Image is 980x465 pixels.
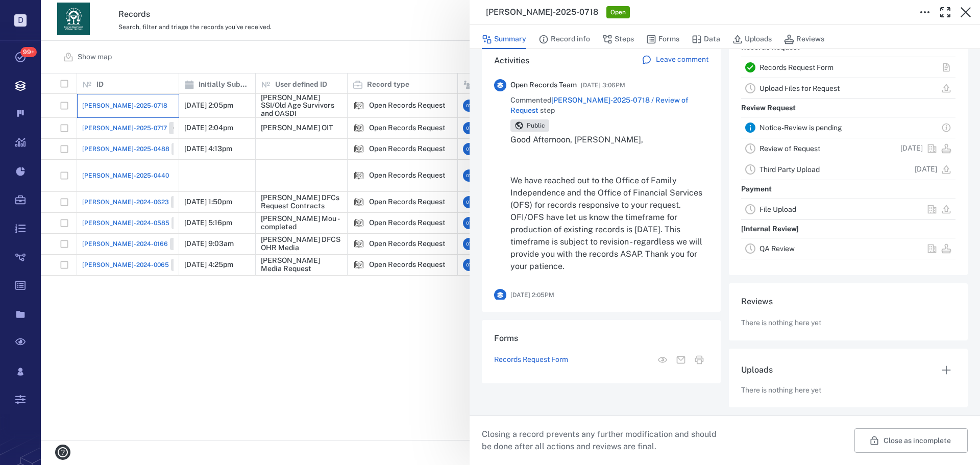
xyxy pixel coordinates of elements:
div: ReviewsThere is nothing here yet [729,283,968,349]
a: Records Request Form [494,355,568,365]
button: Toggle to Edit Boxes [915,2,935,22]
p: D [14,14,27,27]
p: There is nothing here yet [741,385,821,396]
button: Reviews [784,30,824,49]
p: Payment [741,180,772,199]
button: View form in the step [653,351,672,369]
p: [DATE] [900,143,923,154]
p: There is nothing here yet [741,318,821,328]
p: Closing a record prevents any further modification and should be done after all actions and revie... [482,428,725,453]
button: Mail form [672,351,690,369]
button: Data [692,30,720,49]
span: Public [525,121,547,130]
button: Print form [690,351,708,369]
h6: Forms [494,332,708,345]
p: Leave comment [656,55,708,65]
div: StepsRecords RequestRecords Request FormUpload Files for RequestReview RequestNotice-Review is pe... [729,6,968,283]
a: Third Party Upload [759,165,820,174]
span: [DATE] 2:05PM [510,289,554,301]
div: UploadsThere is nothing here yet [729,349,968,416]
a: Notice-Review is pending [759,124,842,132]
a: [PERSON_NAME]-2025-0718 / Review of Request [510,96,689,114]
p: [DATE] [915,164,937,175]
span: [DATE] 3:06PM [581,79,625,91]
h3: [PERSON_NAME]-2025-0718 [486,6,598,18]
span: Open Records Team [510,80,577,90]
button: Forms [646,30,679,49]
p: Good Afternoon, [PERSON_NAME], [510,134,708,146]
a: Upload Files for Request [759,84,840,92]
button: Toggle Fullscreen [935,2,955,22]
button: Summary [482,30,526,49]
a: Leave comment [642,55,708,67]
button: Steps [602,30,634,49]
div: ActivitiesLeave commentOpen Records Team[DATE] 3:06PMCommented[PERSON_NAME]-2025-0718 / Review of... [482,42,721,320]
p: Record Delivery [741,259,796,278]
h6: Reviews [741,296,955,308]
span: Commented step [510,95,708,115]
button: Close as incomplete [854,428,968,453]
p: We have reached out to the Office of Family Independence and the Office of Financial Services (OF... [510,175,708,273]
div: FormsRecords Request FormView form in the stepMail formPrint form [482,320,721,391]
p: Review Request [741,99,796,117]
a: QA Review [759,244,795,253]
span: Help [23,7,44,16]
a: Records Request Form [759,63,834,71]
p: [Internal Review] [741,220,799,238]
button: Uploads [732,30,772,49]
span: Open [608,8,628,17]
a: File Upload [759,205,796,213]
a: Review of Request [759,144,820,153]
h6: Activities [494,55,529,67]
span: 99+ [20,47,37,57]
h6: Uploads [741,364,773,376]
button: Record info [538,30,590,49]
button: Close [955,2,976,22]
